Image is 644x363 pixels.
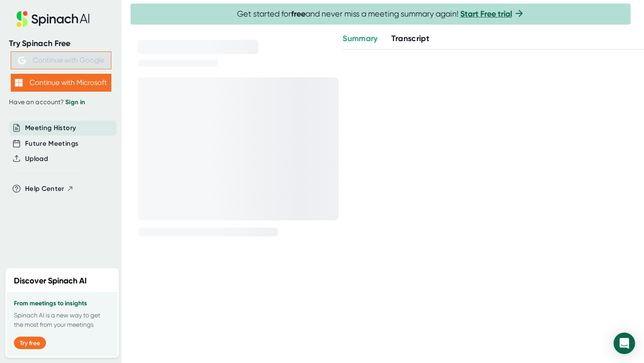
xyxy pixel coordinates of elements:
a: Sign in [65,98,85,106]
button: Continue with Google [11,51,111,69]
button: Upload [25,154,48,164]
h3: From meetings to insights [14,300,110,307]
button: Summary [343,33,377,45]
span: Get started for and never miss a meeting summary again! [237,9,525,19]
button: Try free [14,337,46,349]
span: Summary [343,34,377,43]
p: Spinach AI is a new way to get the most from your meetings [14,311,110,329]
div: Try Spinach Free [9,38,113,49]
button: Transcript [391,33,430,45]
div: Have an account? [9,98,113,106]
span: Help Center [25,184,64,194]
b: free [291,9,305,19]
img: Aehbyd4JwY73AAAAAElFTkSuQmCC [18,56,26,64]
button: Continue with Microsoft [11,74,111,92]
a: Start Free trial [460,9,512,19]
div: Open Intercom Messenger [614,333,635,354]
h2: Discover Spinach AI [14,275,87,287]
button: Help Center [25,184,74,194]
span: Transcript [391,34,430,43]
button: Meeting History [25,123,76,133]
button: Future Meetings [25,139,78,149]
